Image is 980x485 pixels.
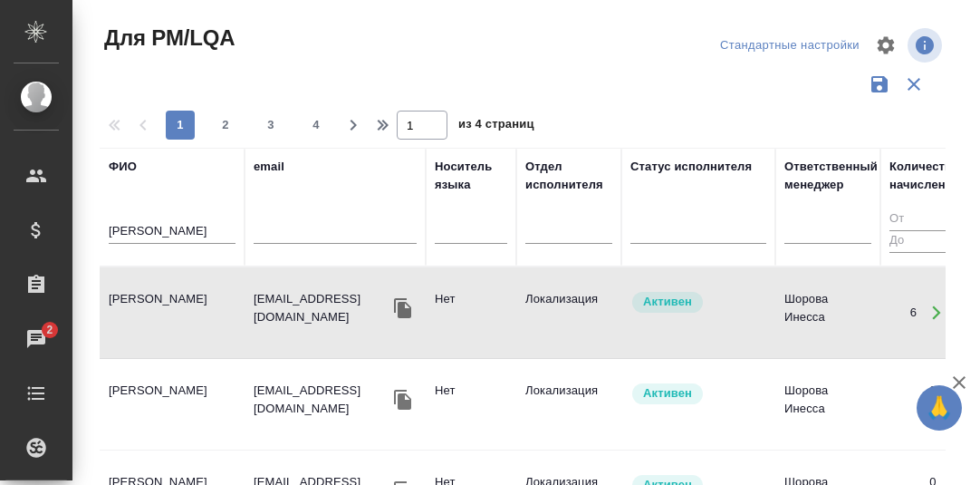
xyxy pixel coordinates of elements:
div: ФИО [109,158,137,176]
div: Ответственный менеджер [784,158,878,194]
p: Активен [643,384,692,403]
button: Сбросить фильтры [897,67,931,102]
span: из 4 страниц [458,113,534,140]
button: 3 [256,111,285,140]
span: 3 [256,116,285,134]
div: email [254,158,284,176]
button: 🙏 [917,385,962,431]
div: Рядовой исполнитель: назначай с учетом рейтинга [630,382,766,406]
div: Носитель языка [435,158,507,194]
p: [EMAIL_ADDRESS][DOMAIN_NAME] [254,382,389,418]
div: Рядовой исполнитель: назначай с учетом рейтинга [630,290,766,315]
div: Отдел исполнителя [525,158,612,194]
div: Количество начислений [889,158,960,194]
p: Активен [643,293,692,311]
span: Настроить таблицу [864,24,908,67]
button: Скопировать [389,295,417,322]
span: 🙏 [924,389,955,427]
td: Локализация [516,373,621,436]
button: Открыть работы [918,295,955,332]
span: 4 [302,116,331,134]
td: Нет [426,281,516,344]
button: Сохранить фильтры [862,67,897,102]
div: 6 [910,304,917,322]
div: split button [716,32,864,60]
span: 2 [211,116,240,134]
button: Скопировать [389,386,417,413]
span: Для PM/LQA [100,24,235,53]
td: [PERSON_NAME] [100,281,245,344]
div: 0 [929,382,936,400]
button: 4 [302,111,331,140]
span: Посмотреть информацию [908,28,946,63]
input: От [889,209,976,231]
td: [PERSON_NAME] [100,373,245,436]
a: 2 [5,316,68,362]
div: Статус исполнителя [630,158,752,176]
td: Шорова Инесса [775,373,880,436]
p: [EMAIL_ADDRESS][DOMAIN_NAME] [254,290,389,326]
span: 2 [35,321,63,339]
td: Локализация [516,281,621,344]
input: До [889,230,976,253]
td: Шорова Инесса [775,281,880,344]
button: 2 [211,111,240,140]
td: Нет [426,373,516,436]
